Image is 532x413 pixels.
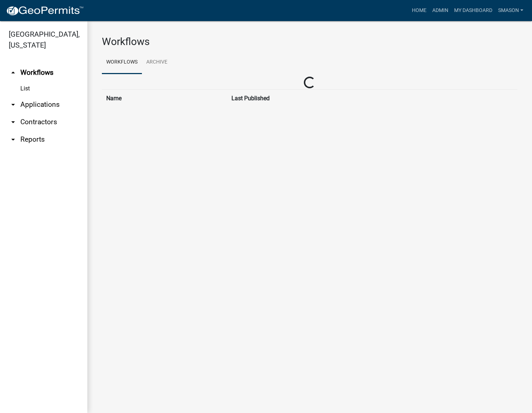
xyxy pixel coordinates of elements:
[9,135,17,144] i: arrow_drop_down
[227,89,472,107] th: Last Published
[142,51,172,74] a: Archive
[429,4,451,17] a: Admin
[409,4,429,17] a: Home
[102,36,517,48] h3: Workflows
[102,89,227,107] th: Name
[102,51,142,74] a: Workflows
[9,118,17,126] i: arrow_drop_down
[451,4,495,17] a: My Dashboard
[495,4,526,17] a: Smason
[9,100,17,109] i: arrow_drop_down
[9,68,17,77] i: arrow_drop_up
